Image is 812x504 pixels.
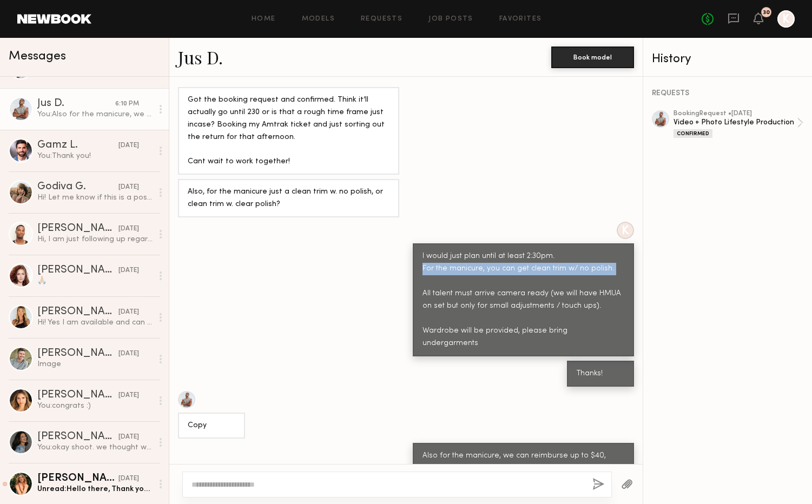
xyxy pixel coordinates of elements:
[9,50,66,63] span: Messages
[37,484,153,494] div: Unread: Hello there, Thank you so much for considering me for this role. I am fully available [DA...
[37,193,153,203] div: Hi! Let me know if this is a possibility please :)
[118,141,139,151] div: [DATE]
[428,16,473,23] a: Job Posts
[37,276,153,286] div: 🙏🏼
[118,307,139,317] div: [DATE]
[37,390,118,401] div: [PERSON_NAME]
[674,129,712,138] div: Confirmed
[118,266,139,276] div: [DATE]
[37,265,118,276] div: [PERSON_NAME]
[37,182,118,193] div: Godiva G.
[37,140,118,151] div: Gamz L.
[118,390,139,401] div: [DATE]
[551,47,634,68] button: Book model
[37,401,153,411] div: You: congrats :)
[499,16,542,23] a: Favorites
[551,52,634,61] a: Book model
[118,182,139,193] div: [DATE]
[422,450,624,475] div: Also for the manicure, we can reimburse up to $40, please save your receipt. Thanks!
[37,317,153,328] div: Hi! Yes I am available and can work as a local. What is the shoot for?
[188,94,390,169] div: Got the booking request and confirmed. Think it’ll actually go until 230 or is that a rough time ...
[577,368,624,380] div: Thanks!
[188,186,390,211] div: Also, for the manicure just a clean trim w. no polish, or clean trim w. clear polish?
[37,359,153,369] div: Image
[302,16,335,23] a: Models
[763,10,770,16] div: 30
[777,10,795,28] a: K
[188,420,235,432] div: Copy
[37,473,118,484] div: [PERSON_NAME]
[118,224,139,234] div: [DATE]
[674,117,797,128] div: Video + Photo Lifestyle Production
[37,432,118,442] div: [PERSON_NAME]
[37,348,118,359] div: [PERSON_NAME]
[37,307,118,317] div: [PERSON_NAME]
[115,99,139,109] div: 6:10 PM
[118,432,139,442] div: [DATE]
[37,223,118,234] div: [PERSON_NAME]
[652,53,803,65] div: History
[118,349,139,359] div: [DATE]
[674,110,797,117] div: booking Request • [DATE]
[37,234,153,244] div: Hi, I am just following up regarding the shoot that is coming up. Is there any update on the fina...
[178,45,223,69] a: Jus D.
[37,98,115,109] div: Jus D.
[37,151,153,161] div: You: Thank you!
[37,442,153,453] div: You: okay shoot. we thought we had a hold on you for that day.
[422,250,624,350] div: I would just plan until at least 2:30pm. For the manicure, you can get clean trim w/ no polish. A...
[361,16,402,23] a: Requests
[118,474,139,484] div: [DATE]
[37,109,153,120] div: You: Also for the manicure, we can reimburse up to $40, please save your receipt. Thanks!
[674,110,803,138] a: bookingRequest •[DATE]Video + Photo Lifestyle ProductionConfirmed
[252,16,276,23] a: Home
[652,90,803,97] div: REQUESTS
